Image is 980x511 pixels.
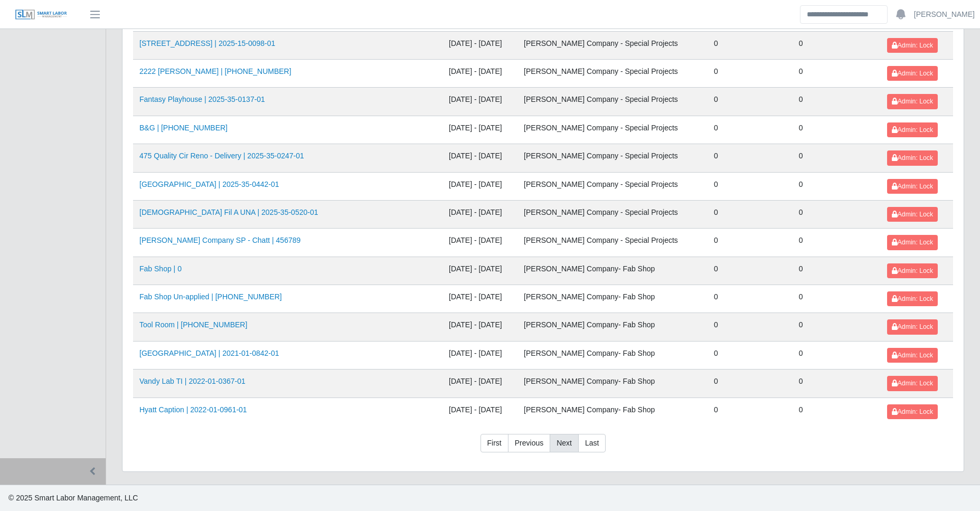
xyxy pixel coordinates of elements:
a: Hyatt Caption | 2022-01-0961-01 [139,405,247,414]
td: [PERSON_NAME] Company- Fab Shop [517,313,708,341]
td: [DATE] - [DATE] [442,116,517,144]
td: 0 [708,200,793,228]
td: 0 [793,229,881,257]
td: [PERSON_NAME] Company - Special Projects [517,88,708,116]
a: Next [550,434,579,453]
td: 0 [708,257,793,285]
td: [PERSON_NAME] Company- Fab Shop [517,285,708,313]
td: 0 [708,172,793,200]
td: 0 [793,200,881,228]
a: Fab Shop Un-applied | [PHONE_NUMBER] [139,292,282,301]
td: [DATE] - [DATE] [442,60,517,88]
span: Admin: Lock [892,211,933,218]
td: 0 [708,116,793,144]
td: [PERSON_NAME] Company - Special Projects [517,229,708,257]
td: 0 [708,144,793,172]
a: [DEMOGRAPHIC_DATA] Fil A UNA | 2025-35-0520-01 [139,208,318,216]
span: Admin: Lock [892,295,933,302]
td: [PERSON_NAME] Company- Fab Shop [517,398,708,425]
td: 0 [793,341,881,369]
td: [PERSON_NAME] Company - Special Projects [517,144,708,172]
span: Admin: Lock [892,267,933,275]
td: 0 [793,172,881,200]
td: 0 [793,116,881,144]
a: B&G | [PHONE_NUMBER] [139,124,228,132]
td: [PERSON_NAME] Company- Fab Shop [517,370,708,398]
td: [DATE] - [DATE] [442,144,517,172]
button: Admin: Lock [887,38,938,53]
button: Admin: Lock [887,291,938,306]
a: [STREET_ADDRESS] | 2025-15-0098-01 [139,39,275,48]
td: [DATE] - [DATE] [442,313,517,341]
a: Vandy Lab TI | 2022-01-0367-01 [139,377,246,385]
td: [PERSON_NAME] Company - Special Projects [517,31,708,59]
span: Admin: Lock [892,126,933,134]
td: 0 [793,398,881,425]
a: [GEOGRAPHIC_DATA] | 2021-01-0842-01 [139,349,279,357]
span: Admin: Lock [892,154,933,162]
td: [DATE] - [DATE] [442,341,517,369]
button: Admin: Lock [887,404,938,419]
button: Admin: Lock [887,376,938,391]
td: 0 [793,257,881,285]
a: Last [578,434,606,453]
button: Admin: Lock [887,179,938,194]
td: [DATE] - [DATE] [442,398,517,425]
a: [PERSON_NAME] Company SP - Chatt | 456789 [139,236,300,244]
td: 0 [708,341,793,369]
a: Tool Room | [PHONE_NUMBER] [139,320,247,329]
td: [DATE] - [DATE] [442,370,517,398]
a: Fantasy Playhouse | 2025-35-0137-01 [139,95,265,103]
td: 0 [708,31,793,59]
nav: pagination [133,434,953,461]
input: Search [800,5,888,24]
td: [PERSON_NAME] Company- Fab Shop [517,257,708,285]
a: First [480,434,508,453]
button: Admin: Lock [887,66,938,81]
td: [DATE] - [DATE] [442,257,517,285]
span: Admin: Lock [892,323,933,330]
td: 0 [708,313,793,341]
span: Admin: Lock [892,70,933,77]
span: Admin: Lock [892,98,933,105]
td: 0 [708,398,793,425]
button: Admin: Lock [887,263,938,278]
span: Admin: Lock [892,380,933,387]
button: Admin: Lock [887,235,938,250]
a: Previous [508,434,550,453]
td: [DATE] - [DATE] [442,200,517,228]
td: 0 [793,31,881,59]
td: 0 [793,313,881,341]
td: 0 [793,285,881,313]
button: Admin: Lock [887,348,938,363]
td: [DATE] - [DATE] [442,31,517,59]
button: Admin: Lock [887,94,938,109]
a: Fab Shop | 0 [139,264,182,273]
span: Admin: Lock [892,408,933,415]
a: [GEOGRAPHIC_DATA] | 2025-35-0442-01 [139,180,279,188]
a: 475 Quality Cir Reno - Delivery | 2025-35-0247-01 [139,152,304,160]
td: 0 [708,88,793,116]
td: 0 [793,88,881,116]
span: Admin: Lock [892,239,933,246]
td: [PERSON_NAME] Company - Special Projects [517,200,708,228]
img: SLM Logo [15,9,68,21]
td: [DATE] - [DATE] [442,172,517,200]
td: 0 [708,60,793,88]
td: [PERSON_NAME] Company - Special Projects [517,172,708,200]
td: 0 [708,285,793,313]
td: [PERSON_NAME] Company- Fab Shop [517,341,708,369]
span: Admin: Lock [892,42,933,49]
button: Admin: Lock [887,207,938,222]
span: Admin: Lock [892,183,933,190]
button: Admin: Lock [887,122,938,137]
span: © 2025 Smart Labor Management, LLC [8,494,138,502]
td: 0 [793,370,881,398]
button: Admin: Lock [887,150,938,165]
td: [PERSON_NAME] Company - Special Projects [517,116,708,144]
a: [PERSON_NAME] [914,9,975,20]
td: 0 [708,229,793,257]
span: Admin: Lock [892,352,933,359]
td: 0 [708,370,793,398]
td: [DATE] - [DATE] [442,88,517,116]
